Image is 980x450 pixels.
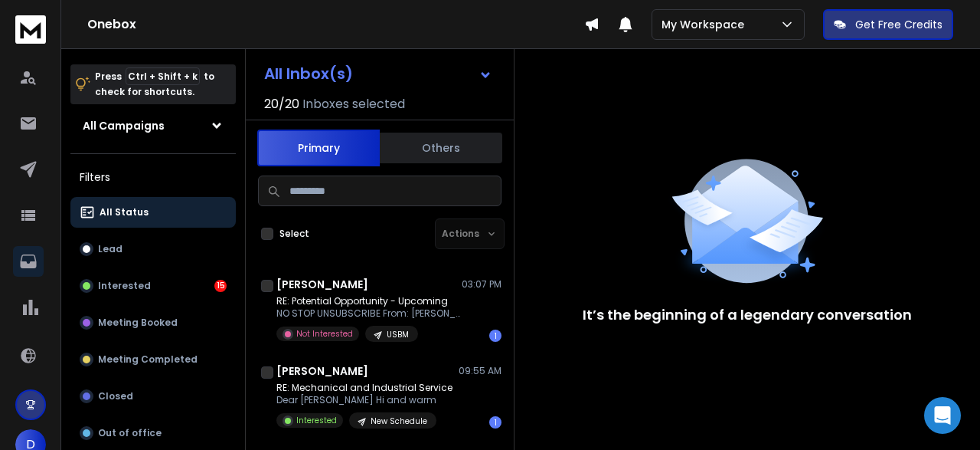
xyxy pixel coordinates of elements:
[98,390,133,402] p: Closed
[70,110,236,141] button: All Campaigns
[924,397,961,434] div: Open Intercom Messenger
[70,197,236,228] button: All Status
[98,280,151,292] p: Interested
[264,66,353,81] h1: All Inbox(s)
[70,234,236,264] button: Lead
[70,166,236,188] h3: Filters
[87,15,584,34] h1: Onebox
[70,271,236,301] button: Interested15
[583,304,912,326] p: It’s the beginning of a legendary conversation
[98,317,178,329] p: Meeting Booked
[276,307,460,320] p: NO STOP UNSUBSCRIBE From: [PERSON_NAME]
[83,118,165,133] h1: All Campaigns
[100,206,149,218] p: All Status
[15,15,46,44] img: logo
[276,277,368,292] h1: [PERSON_NAME]
[98,353,198,366] p: Meeting Completed
[462,278,501,291] p: 03:07 PM
[264,95,299,113] span: 20 / 20
[855,17,942,32] p: Get Free Credits
[70,418,236,448] button: Out of office
[387,329,409,340] p: USBM
[126,67,200,85] span: Ctrl + Shift + k
[296,415,337,426] p: Interested
[70,307,236,338] button: Meeting Booked
[276,394,452,406] p: Dear [PERSON_NAME] Hi and warm
[302,95,405,113] h3: Inboxes selected
[70,344,236,375] button: Meeting Completed
[98,427,162,439] p: Out of office
[279,228,309,240] label: Select
[296,328,353,340] p: Not Interested
[214,280,227,292] div: 15
[489,416,501,429] div: 1
[95,69,214,100] p: Press to check for shortcuts.
[257,130,380,166] button: Primary
[252,58,505,89] button: All Inbox(s)
[70,381,236,412] button: Closed
[380,131,502,165] button: Others
[823,9,953,40] button: Get Free Credits
[489,330,501,342] div: 1
[276,363,368,379] h1: [PERSON_NAME]
[276,382,452,394] p: RE: Mechanical and Industrial Service
[276,295,460,307] p: RE: Potential Opportunity - Upcoming
[459,365,501,377] p: 09:55 AM
[661,17,750,32] p: My Workspace
[98,243,122,255] p: Lead
[371,416,427,427] p: New Schedule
